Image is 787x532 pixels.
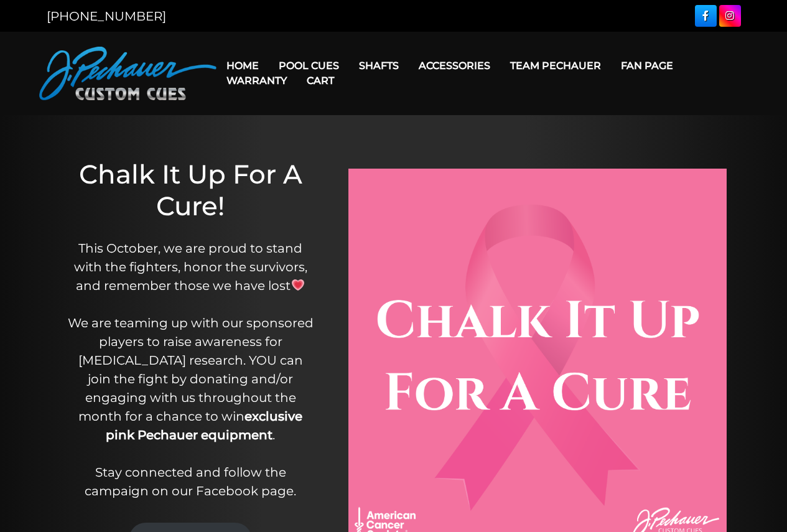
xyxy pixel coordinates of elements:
a: Warranty [217,65,297,96]
a: Fan Page [611,50,683,82]
a: Pool Cues [269,50,349,82]
a: Home [217,50,269,82]
a: Accessories [409,50,500,82]
a: Shafts [349,50,409,82]
a: Team Pechauer [500,50,611,82]
h1: Chalk It Up For A Cure! [65,159,316,222]
img: Pechauer Custom Cues [39,47,217,100]
a: Cart [297,65,344,96]
a: [PHONE_NUMBER] [47,9,166,24]
img: 💗 [292,279,304,291]
p: This October, we are proud to stand with the fighters, honor the survivors, and remember those we... [65,239,316,500]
